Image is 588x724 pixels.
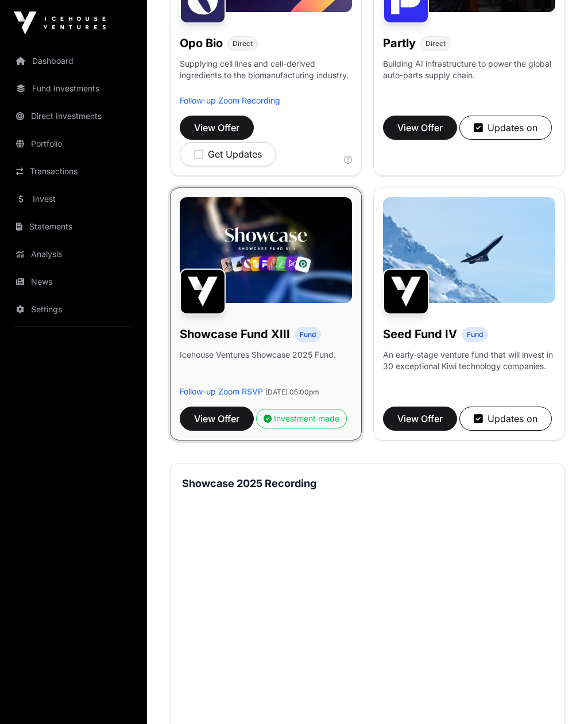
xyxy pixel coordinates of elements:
[383,116,457,140] button: View Offer
[9,269,138,294] a: News
[233,39,253,48] span: Direct
[182,477,316,489] strong: Showcase 2025 Recording
[383,35,416,51] h1: Partly
[9,131,138,156] a: Portfolio
[9,48,138,74] a: Dashboard
[397,412,443,426] span: View Offer
[9,104,138,129] a: Direct Investments
[531,669,588,724] iframe: Chat Widget
[9,76,138,101] a: Fund Investments
[180,58,352,81] p: Supplying cell lines and cell-derived ingredients to the biomanufacturing industry.
[425,39,446,48] span: Direct
[180,197,352,303] img: Showcase-Fund-Banner-1.jpg
[383,407,457,431] button: View Offer
[9,297,138,322] a: Settings
[474,412,537,426] div: Updates on
[474,121,537,135] div: Updates on
[180,35,223,51] h1: Opo Bio
[256,409,347,428] button: Investment made
[383,197,555,303] img: image-1600x800.jpg
[300,330,316,339] span: Fund
[397,121,443,135] span: View Offer
[180,116,254,140] button: View Offer
[180,326,290,342] h1: Showcase Fund XIII
[383,349,555,372] p: An early-stage venture fund that will invest in 30 exceptional Kiwi technology companies.
[180,349,336,361] p: Icehouse Ventures Showcase 2025 Fund.
[194,147,262,161] div: Get Updates
[9,159,138,184] a: Transactions
[265,388,319,396] span: [DATE] 05:00pm
[180,407,254,431] button: View Offer
[182,496,553,705] iframe: Full Recording – Icehouse Ventures 2025
[180,386,263,396] a: Follow-up Zoom RSVP
[9,214,138,239] a: Statements
[459,116,552,140] button: Updates on
[383,58,555,95] p: Building AI infrastructure to power the global auto-parts supply chain.
[180,142,276,166] button: Get Updates
[180,269,226,315] img: Showcase Fund XIII
[14,12,106,35] img: Icehouse Ventures Logo
[459,407,552,431] button: Updates on
[264,413,339,424] div: Investment made
[194,412,239,426] span: View Offer
[194,121,239,135] span: View Offer
[180,95,280,105] a: Follow-up Zoom Recording
[383,269,429,315] img: Seed Fund IV
[9,186,138,212] a: Invest
[383,326,457,342] h1: Seed Fund IV
[467,330,483,339] span: Fund
[9,242,138,267] a: Analysis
